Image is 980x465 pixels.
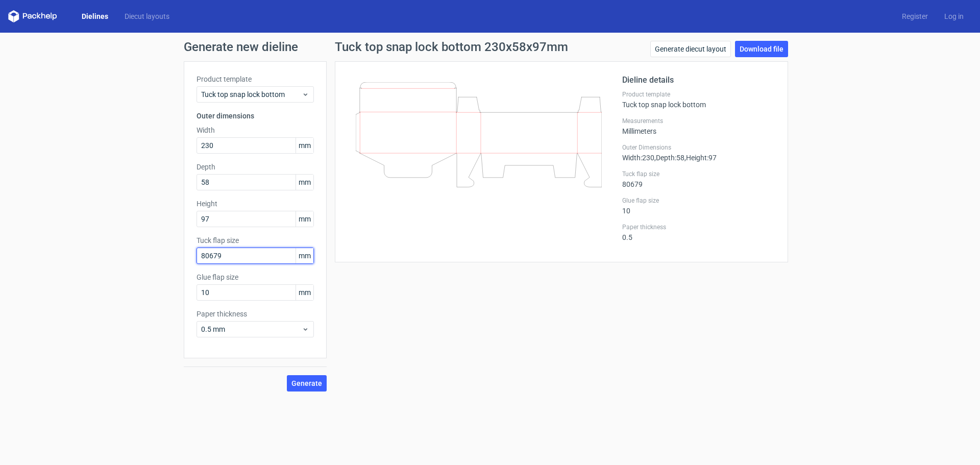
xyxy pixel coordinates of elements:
span: mm [296,248,313,263]
h2: Dieline details [622,74,775,86]
label: Tuck flap size [197,235,314,246]
a: Download file [735,41,788,57]
span: , Depth : 58 [654,154,684,162]
label: Paper thickness [622,223,775,231]
span: Tuck top snap lock bottom [201,89,302,100]
label: Glue flap size [197,272,314,282]
label: Product template [197,74,314,84]
h1: Tuck top snap lock bottom 230x58x97mm [335,41,568,53]
span: , Height : 97 [684,154,717,162]
div: 10 [622,197,775,215]
div: Tuck top snap lock bottom [622,90,775,109]
span: Generate [291,380,322,387]
h1: Generate new dieline [184,41,796,53]
label: Depth [197,162,314,172]
span: mm [296,211,313,227]
label: Width [197,125,314,135]
label: Outer Dimensions [622,143,775,152]
div: 80679 [622,170,775,188]
label: Product template [622,90,775,99]
span: 0.5 mm [201,324,302,334]
label: Height [197,199,314,209]
a: Dielines [73,11,116,21]
div: 0.5 [622,223,775,241]
a: Generate diecut layout [650,41,731,57]
a: Diecut layouts [116,11,178,21]
h3: Outer dimensions [197,111,314,121]
span: Width : 230 [622,154,654,162]
label: Paper thickness [197,309,314,319]
label: Glue flap size [622,197,775,205]
label: Tuck flap size [622,170,775,178]
span: mm [296,138,313,153]
label: Measurements [622,117,775,125]
span: mm [296,175,313,190]
span: mm [296,285,313,300]
a: Log in [936,11,972,21]
div: Millimeters [622,117,775,135]
a: Register [894,11,936,21]
button: Generate [287,375,327,391]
